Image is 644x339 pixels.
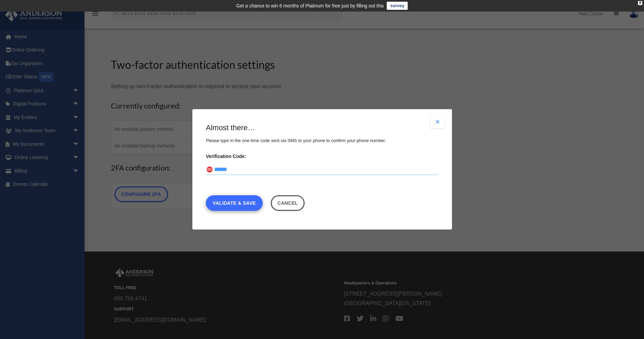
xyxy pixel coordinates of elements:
[206,196,263,211] a: Validate & Save
[387,2,408,10] a: survey
[206,165,438,176] input: Verification Code:
[206,123,438,133] h3: Almost there…
[638,1,642,5] div: close
[206,137,438,145] p: Please type in the one-time code sent via SMS to your phone to confirm your phone number.
[236,2,384,10] div: Get a chance to win 6 months of Platinum for free just by filling out this
[206,152,438,161] label: Verification Code:
[270,196,305,211] button: Close this dialog window
[430,116,445,128] button: Close modal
